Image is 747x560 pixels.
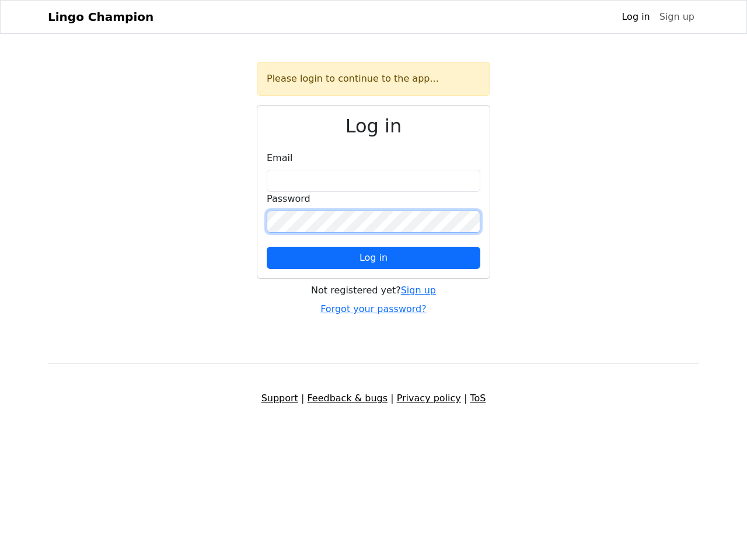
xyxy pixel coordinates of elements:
label: Password [267,192,310,206]
a: Privacy policy [397,393,461,404]
div: Please login to continue to the app... [257,62,490,96]
a: ToS [470,393,486,404]
a: Sign up [655,5,699,29]
a: Log in [617,5,654,29]
a: Lingo Champion [48,5,153,29]
h2: Log in [267,115,480,137]
span: Log in [359,252,388,263]
a: Support [261,393,298,404]
a: Feedback & bugs [307,393,388,404]
label: Email [267,151,292,165]
a: Forgot your password? [320,303,427,314]
div: Not registered yet? [257,283,490,297]
a: Sign up [401,285,436,296]
div: | | | [41,391,706,405]
button: Log in [267,247,480,269]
